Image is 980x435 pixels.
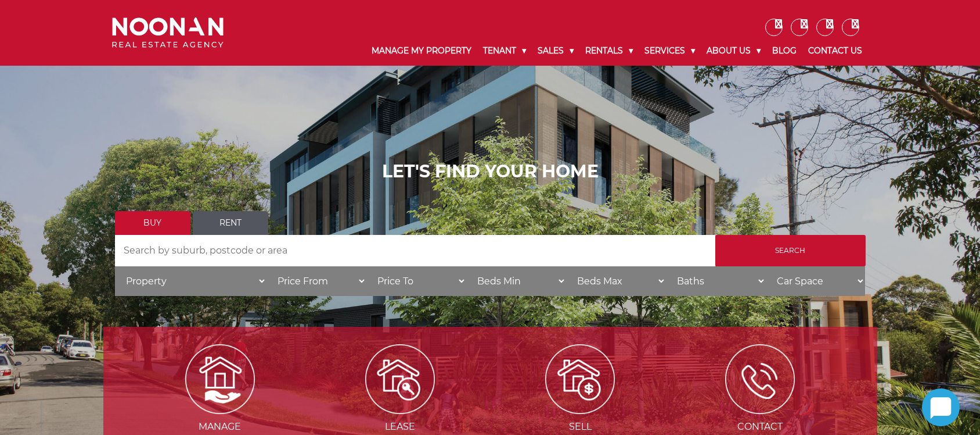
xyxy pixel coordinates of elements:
input: Search [715,235,866,266]
a: Sales [532,36,579,66]
input: Search by suburb, postcode or area [115,235,715,266]
a: Rentals [579,36,639,66]
a: Buy [115,211,190,235]
img: Manage my Property [185,344,255,414]
h1: LET'S FIND YOUR HOME [115,161,866,182]
a: Manage My Property [366,36,477,66]
a: Contact Us [802,36,868,66]
a: Blog [766,36,802,66]
a: Rent [193,211,268,235]
img: Noonan Real Estate Agency [112,17,224,48]
a: Services [639,36,701,66]
img: ICONS [725,344,795,414]
a: About Us [701,36,766,66]
a: Tenant [477,36,532,66]
img: Lease my property [365,344,435,414]
img: Sell my property [545,344,615,414]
